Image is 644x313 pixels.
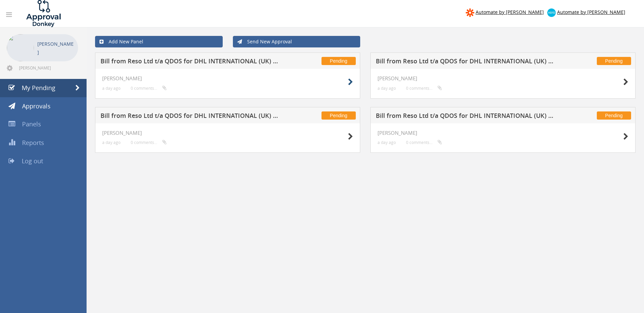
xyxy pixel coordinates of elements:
[378,140,396,145] small: a day ago
[466,8,474,17] img: zapier-logomark.png
[476,9,544,15] span: Automate by [PERSON_NAME]
[321,57,356,65] span: Pending
[22,157,43,165] span: Log out
[406,86,442,91] small: 0 comments...
[95,36,223,47] a: Add New Panel
[100,58,278,66] h5: Bill from Reso Ltd t/a QDOS for DHL INTERNATIONAL (UK) LTD
[19,65,77,70] span: [PERSON_NAME][EMAIL_ADDRESS][DOMAIN_NAME]
[547,8,556,17] img: xero-logo.png
[100,112,278,121] h5: Bill from Reso Ltd t/a QDOS for DHL INTERNATIONAL (UK) LTD
[102,130,353,136] h4: [PERSON_NAME]
[378,86,396,91] small: a day ago
[233,36,361,47] a: Send New Approval
[102,86,121,91] small: a day ago
[597,111,631,120] span: Pending
[376,58,554,66] h5: Bill from Reso Ltd t/a QDOS for DHL INTERNATIONAL (UK) LTD
[376,112,554,121] h5: Bill from Reso Ltd t/a QDOS for DHL INTERNATIONAL (UK) LTD
[131,86,167,91] small: 0 comments...
[131,140,167,145] small: 0 comments...
[37,40,75,57] p: [PERSON_NAME]
[406,140,442,145] small: 0 comments...
[378,76,628,81] h4: [PERSON_NAME]
[378,130,628,136] h4: [PERSON_NAME]
[557,9,625,15] span: Automate by [PERSON_NAME]
[102,76,353,81] h4: [PERSON_NAME]
[321,111,356,120] span: Pending
[597,57,631,65] span: Pending
[22,102,51,110] span: Approvals
[22,139,44,147] span: Reports
[22,84,55,92] span: My Pending
[22,120,41,128] span: Panels
[102,140,121,145] small: a day ago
